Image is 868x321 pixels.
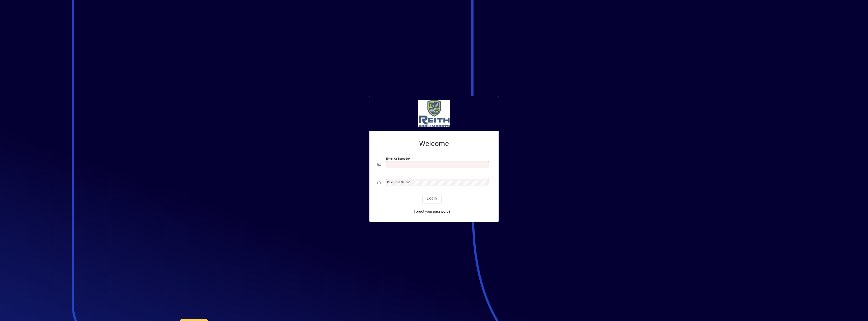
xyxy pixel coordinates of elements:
span: Login [427,196,437,201]
span: Forgot your password? [414,209,450,214]
a: Forgot your password? [412,207,452,216]
button: Login [423,194,441,203]
mat-label: Password or Pin [387,180,409,184]
h2: Welcome [377,139,491,148]
mat-label: Email or Barcode [386,157,409,160]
